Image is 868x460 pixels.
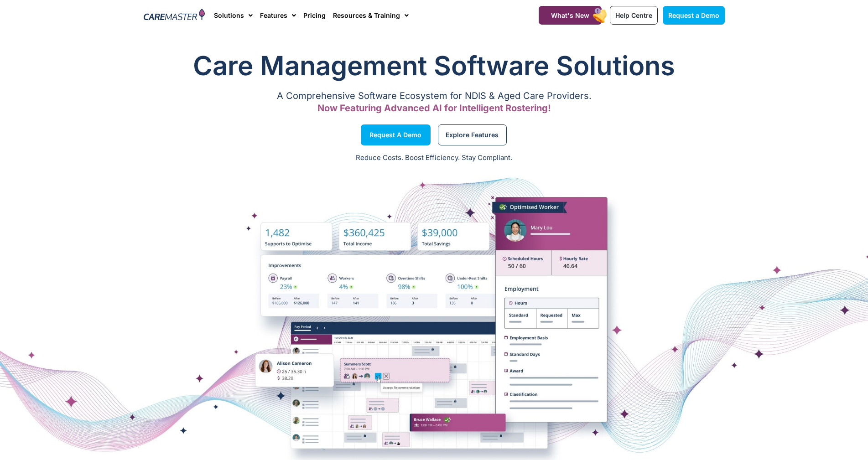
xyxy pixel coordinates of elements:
span: Request a Demo [369,133,421,137]
span: What's New [551,11,589,19]
span: Now Featuring Advanced AI for Intelligent Rostering! [317,103,551,114]
a: Help Centre [610,6,658,25]
p: A Comprehensive Software Ecosystem for NDIS & Aged Care Providers. [144,93,725,99]
a: Request a Demo [361,124,431,145]
span: Help Centre [615,11,652,19]
span: Explore Features [446,133,499,137]
span: Request a Demo [668,11,719,19]
a: Request a Demo [663,6,725,25]
a: Explore Features [438,124,507,145]
h1: Care Management Software Solutions [144,47,725,84]
img: CareMaster Logo [144,9,205,22]
a: What's New [539,6,602,25]
p: Reduce Costs. Boost Efficiency. Stay Compliant. [5,153,863,163]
